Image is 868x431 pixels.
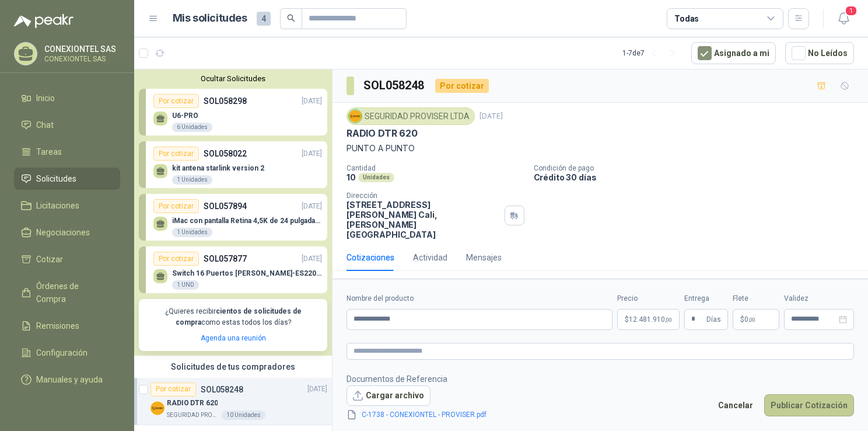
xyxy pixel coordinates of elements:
[287,14,295,22] span: search
[346,385,430,406] button: Cargar archivo
[36,280,109,305] span: Órdenes de Compra
[14,369,120,391] a: Manuales y ayuda
[153,199,199,213] div: Por cotizar
[346,127,418,140] p: RADIO DTR 620
[302,148,322,159] p: [DATE]
[346,293,612,304] label: Nombre del producto
[36,119,54,131] span: Chat
[307,384,327,395] p: [DATE]
[167,411,219,420] p: SEGURIDAD PROVISER LTDA
[150,401,164,415] img: Company Logo
[346,107,475,125] div: SEGURIDAD PROVISER LTDA
[172,123,212,132] div: 6 Unidades
[139,246,327,293] a: Por cotizarSOL057877[DATE] Switch 16 Puertos [PERSON_NAME]-ES220GS-P1 UND
[733,309,779,330] p: $ 0,00
[153,94,199,108] div: Por cotizar
[36,226,90,239] span: Negociaciones
[173,10,247,27] h1: Mis solicitudes
[36,172,76,185] span: Solicitudes
[14,342,120,364] a: Configuración
[346,200,500,239] p: [STREET_ADDRESS][PERSON_NAME] Cali , [PERSON_NAME][GEOGRAPHIC_DATA]
[172,269,322,277] p: Switch 16 Puertos [PERSON_NAME]-ES220GS-P
[14,315,120,337] a: Remisiones
[139,74,327,83] button: Ocultar Solicitudes
[744,316,755,323] span: 0
[684,293,728,304] label: Entrega
[413,251,447,264] div: Actividad
[358,173,394,182] div: Unidades
[357,409,491,420] a: C-1738 - CONEXIONTEL - PROVISER.pdf
[14,248,120,270] a: Cotizar
[691,42,776,64] button: Asignado a mi
[706,310,721,329] span: Días
[153,147,199,161] div: Por cotizar
[674,12,699,25] div: Todas
[740,316,744,323] span: $
[36,373,103,386] span: Manuales y ayuda
[617,309,680,330] p: $12.481.910,00
[845,5,857,16] span: 1
[302,96,322,107] p: [DATE]
[14,194,120,217] a: Licitaciones
[44,45,117,53] p: CONEXIONTEL SAS
[134,69,332,356] div: Ocultar SolicitudesPor cotizarSOL058298[DATE] U6-PRO6 UnidadesPor cotizarSOL058022[DATE] kit ante...
[785,42,854,64] button: No Leídos
[201,334,266,342] a: Agenda una reunión
[764,394,854,416] button: Publicar Cotización
[733,293,779,304] label: Flete
[176,307,302,326] b: cientos de solicitudes de compra
[14,114,120,136] a: Chat
[204,147,247,160] p: SOL058022
[14,275,120,310] a: Órdenes de Compra
[665,317,672,323] span: ,00
[480,111,503,122] p: [DATE]
[204,95,247,107] p: SOL058298
[14,221,120,244] a: Negociaciones
[139,194,327,241] a: Por cotizarSOL057894[DATE] iMac con pantalla Retina 4,5K de 24 pulgadas M41 Unidades
[139,141,327,188] a: Por cotizarSOL058022[DATE] kit antena starlink version 21 Unidades
[153,252,199,266] div: Por cotizar
[204,252,247,265] p: SOL057877
[222,411,265,420] div: 10 Unidades
[534,172,864,182] p: Crédito 30 días
[134,378,332,425] a: Por cotizarSOL058248[DATE] Company LogoRADIO DTR 620SEGURIDAD PROVISER LTDA10 Unidades
[712,394,759,416] button: Cancelar
[302,253,322,265] p: [DATE]
[36,346,87,359] span: Configuración
[346,373,505,385] p: Documentos de Referencia
[36,253,63,266] span: Cotizar
[346,192,500,200] p: Dirección
[622,44,682,62] div: 1 - 7 de 7
[36,199,79,212] span: Licitaciones
[784,293,854,304] label: Validez
[349,110,362,123] img: Company Logo
[146,306,320,328] p: ¿Quieres recibir como estas todos los días?
[346,142,854,155] p: PUNTO A PUNTO
[534,164,864,172] p: Condición de pago
[201,385,243,394] p: SOL058248
[172,217,322,225] p: iMac con pantalla Retina 4,5K de 24 pulgadas M4
[150,383,196,397] div: Por cotizar
[435,79,489,93] div: Por cotizar
[172,164,264,172] p: kit antena starlink version 2
[629,316,672,323] span: 12.481.910
[167,398,218,409] p: RADIO DTR 620
[139,89,327,135] a: Por cotizarSOL058298[DATE] U6-PRO6 Unidades
[14,14,73,28] img: Logo peakr
[204,200,247,213] p: SOL057894
[14,141,120,163] a: Tareas
[36,319,79,332] span: Remisiones
[257,12,271,26] span: 4
[346,172,356,182] p: 10
[14,168,120,190] a: Solicitudes
[363,77,426,95] h3: SOL058248
[748,317,755,323] span: ,00
[172,112,212,120] p: U6-PRO
[14,87,120,109] a: Inicio
[172,228,212,237] div: 1 Unidades
[346,164,524,172] p: Cantidad
[346,251,394,264] div: Cotizaciones
[36,92,55,105] span: Inicio
[302,201,322,212] p: [DATE]
[134,356,332,378] div: Solicitudes de tus compradores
